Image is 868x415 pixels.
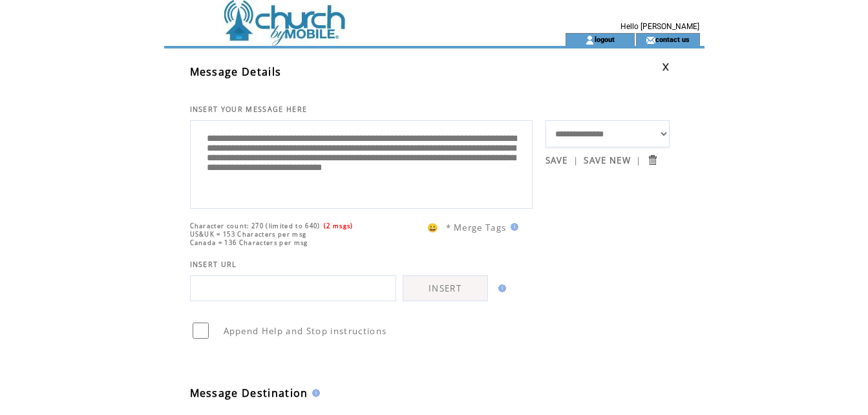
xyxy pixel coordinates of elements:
[620,22,699,31] span: Hello [PERSON_NAME]
[308,389,320,397] img: help.gif
[403,275,488,301] a: INSERT
[190,222,321,230] span: Character count: 270 (limited to 640)
[190,230,307,239] span: US&UK = 153 Characters per msg
[190,386,308,400] span: Message Destination
[584,154,631,166] a: SAVE NEW
[190,260,237,269] span: INSERT URL
[655,35,690,43] a: contact us
[224,325,387,337] span: Append Help and Stop instructions
[190,239,308,247] span: Canada = 136 Characters per msg
[636,154,641,166] span: |
[646,35,655,45] img: contact_us_icon.gif
[190,105,308,114] span: INSERT YOUR MESSAGE HERE
[324,222,354,230] span: (2 msgs)
[595,35,615,43] a: logout
[190,65,282,79] span: Message Details
[446,222,507,233] span: * Merge Tags
[427,222,439,233] span: 😀
[545,154,568,166] a: SAVE
[585,35,595,45] img: account_icon.gif
[646,154,659,166] input: Submit
[507,223,518,231] img: help.gif
[573,154,578,166] span: |
[494,284,506,292] img: help.gif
